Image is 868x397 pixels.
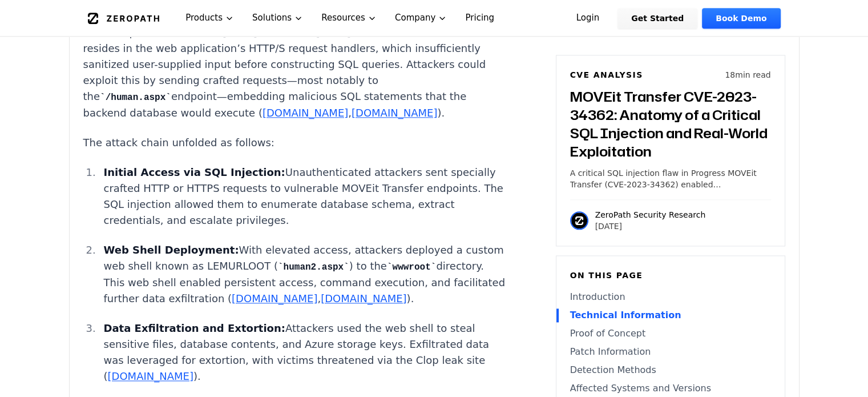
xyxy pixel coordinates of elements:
a: Introduction [570,290,771,304]
p: A critical SQL injection flaw in Progress MOVEit Transfer (CVE-2023-34362) enabled unauthenticate... [570,167,771,190]
p: Unauthenticated attackers sent specially crafted HTTP or HTTPS requests to vulnerable MOVEit Tran... [103,165,507,228]
a: [DOMAIN_NAME] [352,107,437,119]
p: ZeroPath Security Research [595,209,706,220]
code: /human.aspx [100,93,171,103]
h6: On this page [570,270,771,281]
p: [DATE] [595,220,706,232]
a: Get Started [617,8,697,29]
p: The attack chain unfolded as follows: [83,135,508,151]
h6: CVE Analysis [570,69,643,81]
strong: Web Shell Deployment: [103,244,239,256]
a: [DOMAIN_NAME] [108,370,193,382]
strong: Initial Access via SQL Injection: [103,166,285,178]
a: Technical Information [570,308,771,322]
p: With elevated access, attackers deployed a custom web shell known as LEMURLOOT ( ) to the directo... [103,242,507,307]
a: Login [563,8,613,29]
code: human2.aspx [278,262,349,272]
a: Proof of Concept [570,327,771,340]
p: CVE-2023-34362 is a SQL injection vulnerability affecting MOVEit Transfer versions prior to 2021.... [83,9,508,121]
a: [DOMAIN_NAME] [263,107,348,119]
code: wwwroot [387,262,436,272]
h3: MOVEit Transfer CVE-2023-34362: Anatomy of a Critical SQL Injection and Real-World Exploitation [570,87,771,161]
a: Patch Information [570,345,771,359]
a: Affected Systems and Versions [570,382,771,395]
a: Detection Methods [570,363,771,377]
a: [DOMAIN_NAME] [232,292,317,304]
p: Attackers used the web shell to steal sensitive files, database contents, and Azure storage keys.... [103,320,507,384]
a: [DOMAIN_NAME] [321,292,406,304]
img: ZeroPath Security Research [570,211,588,230]
strong: Data Exfiltration and Extortion: [103,322,285,334]
p: 18 min read [725,69,770,81]
a: Book Demo [702,8,780,29]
